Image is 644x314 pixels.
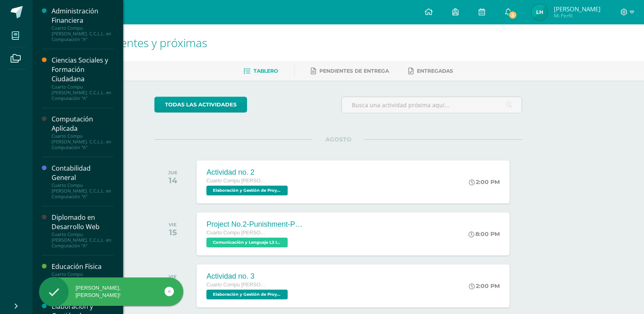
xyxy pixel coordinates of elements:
span: Pendientes de entrega [319,68,389,74]
div: Cuarto Compu [PERSON_NAME]. C.C.L.L. en Computación "A" [52,25,113,42]
a: Contabilidad GeneralCuarto Compu [PERSON_NAME]. C.C.L.L. en Computación "A" [52,164,113,199]
div: 14 [168,175,178,185]
a: todas las Actividades [154,97,247,113]
a: Educación FísicaCuarto Compu [PERSON_NAME]. C.C.L.L. en Computación "A" [52,262,113,288]
span: Elaboración y Gestión de Proyectos 'A' [206,290,288,299]
div: Cuarto Compu [PERSON_NAME]. C.C.L.L. en Computación "A" [52,271,113,288]
a: Diplomado en Desarrollo WebCuarto Compu [PERSON_NAME]. C.C.L.L. en Computación "A" [52,213,113,249]
div: Administración Financiera [52,6,113,25]
div: Project No.2-Punishment-Page 140 [206,220,304,229]
div: Cuarto Compu [PERSON_NAME]. C.C.L.L. en Computación "A" [52,133,113,150]
span: Cuarto Compu [PERSON_NAME]. C.C.L.L. en Computación [206,282,267,288]
span: Cuarto Compu [PERSON_NAME]. C.C.L.L. en Computación [206,230,267,236]
span: Mi Perfil [554,12,601,19]
div: Cuarto Compu [PERSON_NAME]. C.C.L.L. en Computación "A" [52,84,113,101]
a: Tablero [243,65,278,78]
div: Actividad no. 2 [206,168,290,177]
div: Contabilidad General [52,164,113,182]
span: Comunicación y Lenguaje L3 Inglés 'LEVEL 4' [206,238,288,247]
img: 6784ce9e5d00add3ec55a23a292cc104.png [531,4,548,20]
div: 15 [169,227,177,237]
a: Administración FinancieraCuarto Compu [PERSON_NAME]. C.C.L.L. en Computación "A" [52,6,113,42]
a: Computación AplicadaCuarto Compu [PERSON_NAME]. C.C.L.L. en Computación "A" [52,115,113,150]
div: Diplomado en Desarrollo Web [52,213,113,232]
div: Educación Física [52,262,113,271]
span: AGOSTO [312,136,364,143]
div: Ciencias Sociales y Formación Ciudadana [52,56,113,84]
div: VIE [168,274,177,279]
div: 2:00 PM [469,178,500,186]
div: JUE [168,170,178,175]
a: Pendientes de entrega [311,65,389,78]
div: Actividad no. 3 [206,272,290,281]
span: Actividades recientes y próximas [42,35,207,50]
span: Elaboración y Gestión de Proyectos 'A' [206,186,288,195]
input: Busca una actividad próxima aquí... [342,97,522,113]
span: Cuarto Compu [PERSON_NAME]. C.C.L.L. en Computación [206,178,267,184]
span: Entregadas [417,68,453,74]
div: 8:00 PM [468,230,500,238]
a: Entregadas [408,65,453,78]
div: [PERSON_NAME], [PERSON_NAME]! [39,284,183,299]
a: Ciencias Sociales y Formación CiudadanaCuarto Compu [PERSON_NAME]. C.C.L.L. en Computación "A" [52,56,113,101]
div: Computación Aplicada [52,115,113,133]
span: [PERSON_NAME] [554,5,601,13]
div: Cuarto Compu [PERSON_NAME]. C.C.L.L. en Computación "A" [52,232,113,249]
div: VIE [169,222,177,227]
span: 3 [508,11,517,19]
div: Cuarto Compu [PERSON_NAME]. C.C.L.L. en Computación "A" [52,182,113,199]
div: 2:00 PM [469,282,500,290]
span: Tablero [254,68,278,74]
